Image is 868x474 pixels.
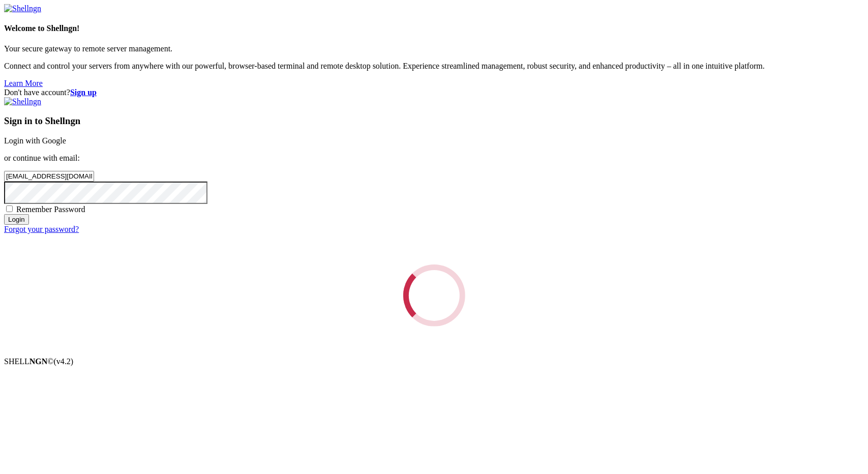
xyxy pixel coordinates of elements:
h4: Welcome to Shellngn! [4,24,864,33]
a: Learn More [4,79,43,87]
img: Shellngn [4,97,41,106]
img: Shellngn [4,4,41,13]
h3: Sign in to Shellngn [4,115,864,127]
div: Loading... [396,257,472,334]
span: Remember Password [16,205,85,214]
p: Your secure gateway to remote server management. [4,44,864,53]
a: Sign up [70,88,97,97]
input: Remember Password [6,205,13,212]
input: Email address [4,171,94,182]
b: NGN [29,357,48,366]
span: SHELL © [4,357,73,366]
span: 4.2.0 [54,357,74,366]
a: Login with Google [4,136,66,145]
a: Forgot your password? [4,225,79,233]
p: or continue with email: [4,154,864,163]
input: Login [4,214,29,225]
p: Connect and control your servers from anywhere with our powerful, browser-based terminal and remo... [4,62,864,71]
div: Don't have account? [4,88,864,97]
